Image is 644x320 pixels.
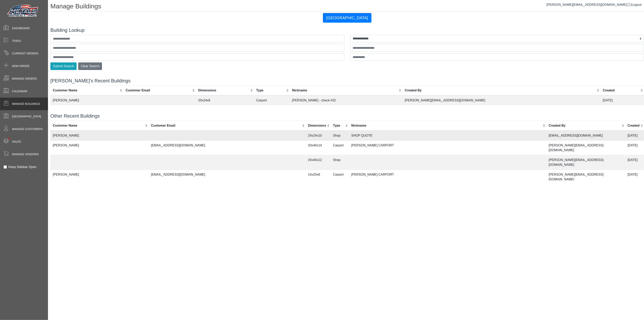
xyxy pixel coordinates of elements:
[333,123,344,128] div: Type
[50,2,644,11] h1: Manage Buildings
[50,95,123,105] td: [PERSON_NAME]
[6,4,40,18] img: Metals Direct Inc Logo
[50,170,149,184] td: [PERSON_NAME]
[306,140,331,155] td: 20x40x14
[12,51,38,56] span: Current Orders
[50,62,77,70] button: Submit Search
[306,155,331,170] td: 20x40x12
[149,170,306,184] td: [EMAIL_ADDRESS][DOMAIN_NAME]
[351,123,542,128] div: Nickname
[78,62,102,70] button: Clear Search
[254,95,290,105] td: Carport
[12,102,40,106] span: Manage Buildings
[323,16,371,19] a: [GEOGRAPHIC_DATA]
[4,132,14,145] span: •
[50,113,644,119] h4: Other Recent Buildings
[546,155,625,170] td: [PERSON_NAME][EMAIL_ADDRESS][DOMAIN_NAME]
[323,13,371,23] button: [GEOGRAPHIC_DATA]
[546,3,631,6] a: [PERSON_NAME][EMAIL_ADDRESS][DOMAIN_NAME]
[306,170,331,184] td: 14x20x8
[308,123,326,128] div: Dimensions
[196,95,254,105] td: 20x24x8
[12,64,29,68] span: New Order
[546,170,625,184] td: [PERSON_NAME][EMAIL_ADDRESS][DOMAIN_NAME]
[349,131,546,141] td: SHOP QUOTE
[625,131,644,141] td: [DATE]
[402,95,600,105] td: [PERSON_NAME][EMAIL_ADDRESS][DOMAIN_NAME]
[12,39,21,43] span: Tasks
[53,123,144,128] div: Customer Name
[8,165,37,169] label: Keep Sidebar Open
[349,170,546,184] td: [PERSON_NAME] CARPORT
[256,88,285,93] div: Type
[12,127,43,131] span: Manage Customers
[628,123,640,128] div: Created
[331,140,349,155] td: Carport
[546,140,625,155] td: [PERSON_NAME][EMAIL_ADDRESS][DOMAIN_NAME]
[292,88,398,93] div: Nickname
[405,88,596,93] div: Created By
[600,95,644,105] td: [DATE]
[50,140,149,155] td: [PERSON_NAME]
[50,78,644,84] h4: [PERSON_NAME]'s Recent Buildings
[625,170,644,184] td: [DATE]
[12,26,30,30] span: Dashboard
[331,155,349,170] td: Shop
[331,131,349,141] td: Shop
[546,2,642,7] div: |
[50,131,149,141] td: [PERSON_NAME]
[12,77,37,81] span: Manage Orders
[331,170,349,184] td: Carport
[149,140,306,155] td: [EMAIL_ADDRESS][DOMAIN_NAME]
[53,88,119,93] div: Customer Name
[50,27,644,33] h4: Building Lookup
[12,140,21,144] span: Sales
[12,89,27,93] span: Calendar
[349,140,546,155] td: [PERSON_NAME] CARPORT
[632,3,642,6] span: Logout
[12,114,41,119] span: [GEOGRAPHIC_DATA]
[625,155,644,170] td: [DATE]
[306,131,331,141] td: 24x24x10
[625,140,644,155] td: [DATE]
[549,123,621,128] div: Created By
[546,131,625,141] td: [EMAIL_ADDRESS][DOMAIN_NAME]
[126,88,191,93] div: Customer Email
[603,88,640,93] div: Created
[290,95,402,105] td: [PERSON_NAME] - check #32
[198,88,249,93] div: Dimensions
[12,152,39,156] span: Manage Vendors
[151,123,301,128] div: Customer Email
